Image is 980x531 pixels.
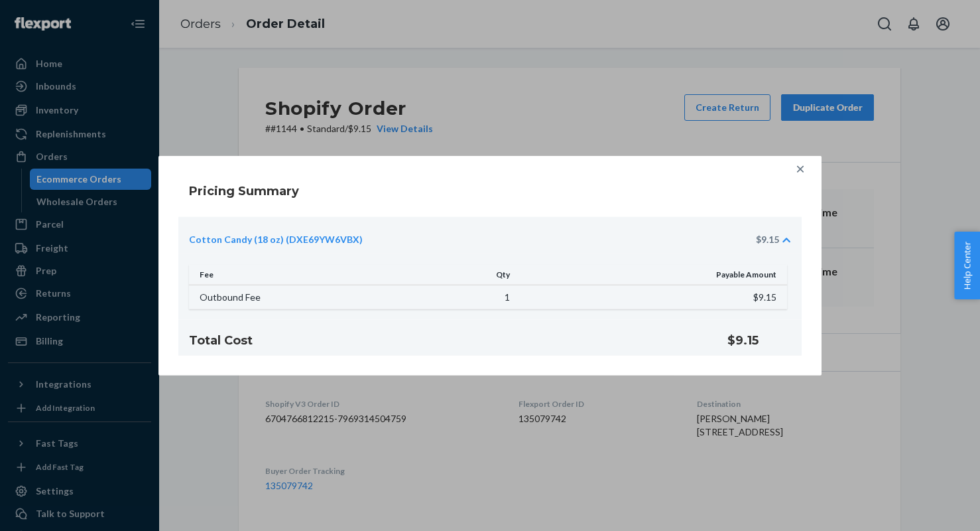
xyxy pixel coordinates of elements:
[398,265,518,285] th: Qty
[756,233,779,246] div: $9.15
[727,331,791,348] h4: $9.15
[398,285,518,309] td: 1
[518,285,787,309] td: $9.15
[189,265,398,285] th: Fee
[518,265,787,285] th: Payable Amount
[189,331,696,348] h4: Total Cost
[189,183,299,200] h4: Pricing Summary
[189,285,398,309] td: Outbound Fee
[189,233,363,246] a: Cotton Candy (18 oz) (DXE69YW6VBX)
